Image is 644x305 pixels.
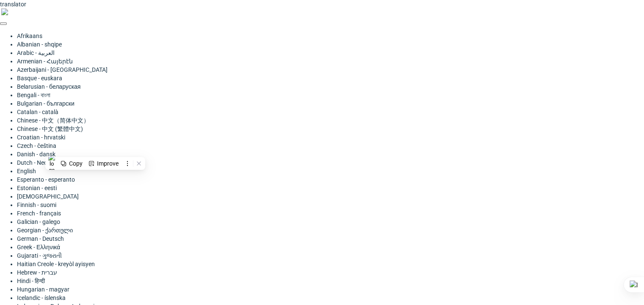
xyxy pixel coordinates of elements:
[17,100,75,107] a: Bulgarian - български
[17,41,62,48] a: Albanian - shqipe
[17,168,36,174] a: English
[17,210,61,217] a: French - français
[17,294,66,301] a: Icelandic - íslenska
[17,58,73,65] a: Armenian - Հայերէն
[17,278,45,284] a: Hindi - हिन्दी
[17,83,80,90] a: Belarusian - беларуская
[17,176,75,183] a: Esperanto - esperanto
[17,134,65,141] a: Croatian - hrvatski
[17,92,50,98] a: Bengali - বাংলা
[17,117,89,124] a: Chinese - 中文（简体中文）
[17,185,57,191] a: Estonian - eesti
[17,252,62,259] a: Gujarati - ગુજરાતી
[17,261,95,267] a: Haitian Creole - kreyòl ayisyen
[17,235,64,242] a: German - Deutsch
[17,159,67,166] a: Dutch - Nederlands
[17,33,42,39] a: Afrikaans
[1,8,8,15] img: right-arrow.png
[17,202,56,208] a: Finnish - suomi
[17,49,55,56] a: Arabic - ‎‫العربية‬‎
[17,269,57,276] a: Hebrew - ‎‫עברית‬‎
[17,109,58,115] a: Catalan - català
[17,151,55,158] a: Danish - dansk
[17,286,69,293] a: Hungarian - magyar
[17,218,60,225] a: Galician - galego
[17,193,79,200] a: [DEMOGRAPHIC_DATA]
[17,227,73,234] a: Georgian - ქართული
[17,142,56,149] a: Czech - čeština
[17,244,60,251] a: Greek - Ελληνικά
[17,75,62,82] a: Basque - euskara
[17,66,108,73] a: Azerbaijani - [GEOGRAPHIC_DATA]
[17,125,83,132] a: Chinese - 中文 (繁體中文)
